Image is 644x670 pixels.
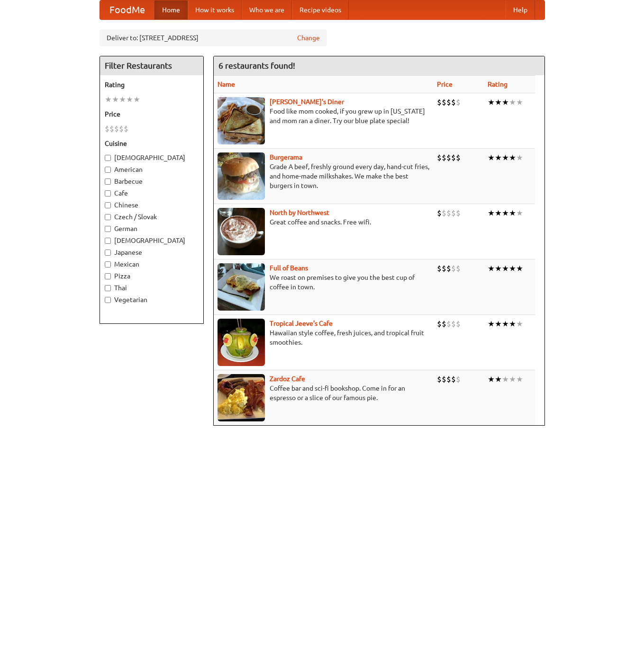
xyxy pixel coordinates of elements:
[456,152,461,163] li: $
[437,152,442,163] li: $
[270,153,302,161] a: Burgerama
[218,162,429,190] p: Grade A beef, freshly ground every day, hand-cut fries, and home-made milkshakes. We make the bes...
[105,109,199,119] h5: Price
[109,124,114,134] li: $
[446,374,451,384] li: $
[188,0,242,19] a: How it works
[488,152,495,163] li: ★
[495,374,502,384] li: ★
[105,224,199,233] label: German
[456,374,461,384] li: $
[105,283,199,293] label: Thai
[446,152,451,163] li: $
[495,97,502,107] li: ★
[488,263,495,274] li: ★
[270,264,308,272] a: Full of Beans
[105,80,199,89] h5: Rating
[502,97,509,107] li: ★
[105,153,199,162] label: [DEMOGRAPHIC_DATA]
[105,238,111,244] input: [DEMOGRAPHIC_DATA]
[270,320,333,327] a: Tropical Jeeve's Cafe
[105,297,111,303] input: Vegetarian
[442,319,446,329] li: $
[502,263,509,274] li: ★
[297,33,320,43] a: Change
[509,152,516,163] li: ★
[446,208,451,218] li: $
[218,319,265,366] img: jeeves.jpg
[451,152,456,163] li: $
[270,375,305,383] a: Zardoz Cafe
[446,263,451,274] li: $
[154,0,188,19] a: Home
[442,97,446,107] li: $
[451,263,456,274] li: $
[437,319,442,329] li: $
[509,208,516,218] li: ★
[105,214,111,220] input: Czech / Slovak
[502,152,509,163] li: ★
[105,94,112,105] li: ★
[516,208,523,218] li: ★
[100,29,327,46] div: Deliver to: [STREET_ADDRESS]
[105,248,199,257] label: Japanese
[456,319,461,329] li: $
[437,208,442,218] li: $
[502,208,509,218] li: ★
[105,200,199,210] label: Chinese
[105,212,199,222] label: Czech / Slovak
[105,285,111,291] input: Thai
[446,97,451,107] li: $
[114,124,119,134] li: $
[119,124,124,134] li: $
[105,139,199,148] h5: Cuisine
[442,263,446,274] li: $
[509,263,516,274] li: ★
[509,97,516,107] li: ★
[218,384,429,402] p: Coffee bar and sci-fi bookshop. Come in for an espresso or a slice of our famous pie.
[218,97,265,144] img: sallys.jpg
[495,208,502,218] li: ★
[242,0,292,19] a: Who we are
[105,188,199,198] label: Cafe
[451,208,456,218] li: $
[119,94,126,105] li: ★
[270,98,344,106] b: [PERSON_NAME]'s Diner
[442,374,446,384] li: $
[218,80,235,88] a: Name
[218,152,265,200] img: burgerama.jpg
[506,0,535,19] a: Help
[456,263,461,274] li: $
[502,374,509,384] li: ★
[451,374,456,384] li: $
[218,217,429,227] p: Great coffee and snacks. Free wifi.
[495,319,502,329] li: ★
[495,152,502,163] li: ★
[437,263,442,274] li: $
[516,152,523,163] li: ★
[442,208,446,218] li: $
[218,263,265,311] img: beans.jpg
[516,374,523,384] li: ★
[133,94,140,105] li: ★
[105,250,111,256] input: Japanese
[270,209,329,216] a: North by Northwest
[437,97,442,107] li: $
[437,80,453,88] a: Price
[105,177,199,186] label: Barbecue
[451,97,456,107] li: $
[516,97,523,107] li: ★
[112,94,119,105] li: ★
[442,152,446,163] li: $
[105,155,111,161] input: [DEMOGRAPHIC_DATA]
[105,202,111,208] input: Chinese
[126,94,133,105] li: ★
[446,319,451,329] li: $
[105,124,109,134] li: $
[488,374,495,384] li: ★
[488,97,495,107] li: ★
